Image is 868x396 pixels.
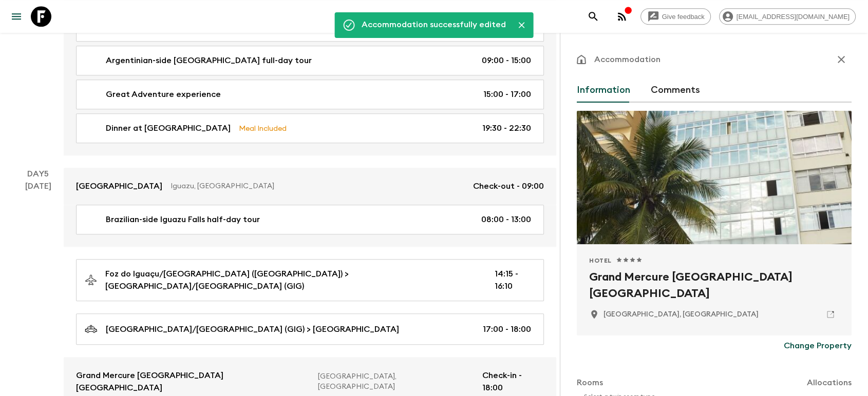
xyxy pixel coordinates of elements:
[594,53,661,66] p: Accommodation
[577,377,603,389] p: Rooms
[105,268,478,292] p: Foz do Iguaçu/[GEOGRAPHIC_DATA] ([GEOGRAPHIC_DATA]) > [GEOGRAPHIC_DATA]/[GEOGRAPHIC_DATA] (GIG)
[76,369,310,394] p: Grand Mercure [GEOGRAPHIC_DATA] [GEOGRAPHIC_DATA]
[106,122,231,134] p: Dinner at [GEOGRAPHIC_DATA]
[76,205,544,234] a: Brazilian-side Iguazu Falls half-day tour08:00 - 13:00
[577,111,852,244] div: Photo of Grand Mercure Rio de Janeiro Copacabana
[12,168,64,180] p: Day 5
[640,8,711,25] a: Give feedback
[481,213,531,226] p: 08:00 - 13:00
[483,323,531,335] p: 17:00 - 18:00
[362,15,506,35] div: Accommodation successfully edited
[106,88,221,101] p: Great Adventure experience
[106,323,399,335] p: [GEOGRAPHIC_DATA]/[GEOGRAPHIC_DATA] (GIG) > [GEOGRAPHIC_DATA]
[318,371,474,392] p: [GEOGRAPHIC_DATA], [GEOGRAPHIC_DATA]
[64,168,556,205] a: [GEOGRAPHIC_DATA]Iguazu, [GEOGRAPHIC_DATA]Check-out - 09:00
[106,213,260,226] p: Brazilian-side Iguazu Falls half-day tour
[76,313,544,345] a: [GEOGRAPHIC_DATA]/[GEOGRAPHIC_DATA] (GIG) > [GEOGRAPHIC_DATA]17:00 - 18:00
[76,180,162,192] p: [GEOGRAPHIC_DATA]
[651,78,700,103] button: Comments
[76,80,544,109] a: Great Adventure experience15:00 - 17:00
[482,369,544,394] p: Check-in - 18:00
[583,6,603,27] button: search adventures
[784,335,852,356] button: Change Property
[239,123,287,134] p: Meal Included
[603,309,759,320] p: Rio de Janeiro, Brazil
[719,8,856,25] div: [EMAIL_ADDRESS][DOMAIN_NAME]
[589,269,839,302] h2: Grand Mercure [GEOGRAPHIC_DATA] [GEOGRAPHIC_DATA]
[76,46,544,75] a: Argentinian-side [GEOGRAPHIC_DATA] full-day tour09:00 - 15:00
[483,88,531,101] p: 15:00 - 17:00
[495,268,531,292] p: 14:15 - 16:10
[473,180,544,192] p: Check-out - 09:00
[577,78,630,103] button: Information
[76,113,544,143] a: Dinner at [GEOGRAPHIC_DATA]Meal Included19:30 - 22:30
[514,17,530,33] button: Close
[656,13,710,21] span: Give feedback
[171,181,465,191] p: Iguazu, [GEOGRAPHIC_DATA]
[807,377,852,389] p: Allocations
[784,340,852,352] p: Change Property
[6,6,27,27] button: menu
[76,259,544,301] a: Foz do Iguaçu/[GEOGRAPHIC_DATA] ([GEOGRAPHIC_DATA]) > [GEOGRAPHIC_DATA]/[GEOGRAPHIC_DATA] (GIG)14...
[106,54,312,67] p: Argentinian-side [GEOGRAPHIC_DATA] full-day tour
[589,256,612,265] span: Hotel
[731,13,855,21] span: [EMAIL_ADDRESS][DOMAIN_NAME]
[482,54,531,67] p: 09:00 - 15:00
[482,122,531,134] p: 19:30 - 22:30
